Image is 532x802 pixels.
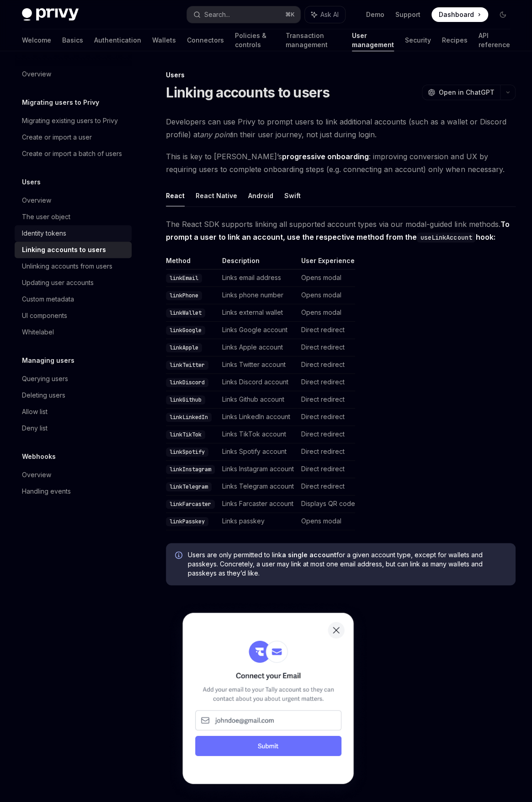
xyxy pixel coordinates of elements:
a: Policies & controls [235,29,275,51]
code: linkGoogle [166,326,205,335]
a: Transaction management [286,29,341,51]
span: This is key to [PERSON_NAME]’s : improving conversion and UX by requiring users to complete onboa... [166,150,516,176]
td: Direct redirect [298,443,355,461]
div: Whitelabel [22,327,54,338]
div: Handling events [22,486,71,497]
td: Links external wallet [218,304,298,322]
a: Support [395,10,420,19]
span: Open in ChatGPT [439,88,495,97]
a: UI components [15,307,132,324]
td: Opens modal [298,287,355,304]
code: linkLinkedIn [166,413,212,422]
a: Linking accounts to users [15,242,132,258]
a: Security [405,29,431,51]
em: any point [200,130,232,139]
button: Search...⌘K [187,6,300,23]
code: linkDiscord [166,378,208,387]
td: Opens modal [298,304,355,322]
a: Updating user accounts [15,275,132,291]
a: Overview [15,192,132,209]
a: Create or import a batch of users [15,145,132,162]
span: The React SDK supports linking all supported account types via our modal-guided link methods. [166,218,516,243]
div: Allow list [22,406,48,417]
div: Deny list [22,423,48,434]
h5: Users [22,177,41,188]
a: The user object [15,209,132,225]
span: Users are only permitted to link for a given account type, except for wallets and passkeys. Concr... [188,550,506,578]
code: linkFarcaster [166,500,215,509]
code: linkInstagram [166,465,215,474]
code: linkSpotify [166,447,208,457]
td: Direct redirect [298,426,355,443]
a: Wallets [152,29,176,51]
td: Direct redirect [298,391,355,409]
td: Direct redirect [298,339,355,356]
div: Users [166,70,516,80]
div: Linking accounts to users [22,244,106,255]
div: Querying users [22,373,68,384]
svg: Info [175,551,184,560]
div: Create or import a user [22,132,92,143]
div: The user object [22,211,70,222]
td: Links email address [218,269,298,287]
div: Unlinking accounts from users [22,261,112,272]
code: linkEmail [166,274,202,283]
a: Recipes [442,29,468,51]
code: linkPasskey [166,517,208,526]
a: Identity tokens [15,225,132,242]
span: Ask AI [320,10,339,19]
h5: Webhooks [22,451,56,462]
img: dark logo [22,8,79,21]
a: Connectors [187,29,224,51]
td: Links Farcaster account [218,495,298,513]
a: Authentication [94,29,141,51]
td: Links LinkedIn account [218,409,298,426]
td: Links Twitter account [218,356,298,374]
td: Links passkey [218,513,298,530]
th: User Experience [298,256,355,269]
a: Dashboard [431,7,488,22]
td: Direct redirect [298,478,355,495]
td: Direct redirect [298,461,355,478]
td: Links Apple account [218,339,298,356]
button: Ask AI [305,6,345,23]
div: Overview [22,69,51,80]
th: Description [218,256,298,269]
a: Querying users [15,371,132,387]
a: Create or import a user [15,129,132,145]
td: Opens modal [298,269,355,287]
td: Direct redirect [298,374,355,391]
div: UI components [22,310,67,321]
a: Migrating existing users to Privy [15,113,132,129]
div: Overview [22,469,51,480]
td: Direct redirect [298,356,355,374]
a: Unlinking accounts from users [15,258,132,275]
code: linkPhone [166,291,202,300]
div: Deleting users [22,390,65,401]
td: Direct redirect [298,322,355,339]
td: Links Google account [218,322,298,339]
a: Whitelabel [15,324,132,340]
span: Developers can use Privy to prompt users to link additional accounts (such as a wallet or Discord... [166,115,516,141]
a: Welcome [22,29,51,51]
code: linkWallet [166,308,205,318]
th: Method [166,256,218,269]
code: linkApple [166,343,202,352]
td: Links Instagram account [218,461,298,478]
td: Links Spotify account [218,443,298,461]
a: Allow list [15,404,132,420]
td: Links Github account [218,391,298,409]
div: Search... [204,9,230,20]
strong: a single account [282,551,336,559]
td: Links TikTok account [218,426,298,443]
code: useLinkAccount [417,232,475,242]
div: Migrating existing users to Privy [22,115,118,126]
div: Overview [22,195,51,206]
strong: progressive onboarding [282,152,369,161]
a: Basics [62,29,83,51]
a: Deny list [15,420,132,436]
h5: Managing users [22,355,74,366]
div: Identity tokens [22,228,66,239]
h5: Migrating users to Privy [22,97,99,108]
button: Swift [284,185,301,206]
